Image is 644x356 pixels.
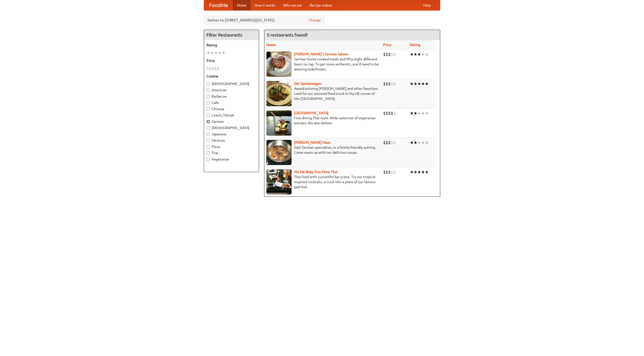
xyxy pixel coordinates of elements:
a: Who we are [279,0,306,10]
label: Thai [207,150,256,155]
li: $ [386,140,388,145]
ng-pluralize: 5 restaurants found! [267,32,308,37]
li: ★ [417,169,421,175]
li: ★ [410,169,414,175]
img: kohlhaus.jpg [266,140,292,165]
li: $ [388,81,391,87]
li: $ [388,52,391,57]
label: [DEMOGRAPHIC_DATA] [207,125,256,130]
input: Cafe [207,101,210,104]
li: ★ [414,169,417,175]
li: $ [386,81,388,87]
li: $ [388,140,391,145]
img: speisewagen.jpg [266,81,292,106]
li: $ [388,110,391,116]
li: ★ [421,169,425,175]
li: ★ [414,81,417,87]
a: How it works [251,0,279,10]
li: $ [391,81,393,87]
a: [GEOGRAPHIC_DATA] [294,111,329,115]
li: $ [393,169,396,175]
li: ★ [421,110,425,116]
input: Vegetarian [207,158,210,161]
input: Chinese [207,107,210,111]
li: ★ [425,81,429,87]
li: $ [209,66,212,71]
li: ★ [218,50,222,56]
li: ★ [417,52,421,57]
li: ★ [421,52,425,57]
li: ★ [425,140,429,145]
h5: Cuisine [207,74,256,79]
input: Czech / Slovak [207,114,210,117]
li: $ [383,110,386,116]
p: German home-cooked meals and fifty-eight different beers on tap. To get more authentic, you'd nee... [266,57,379,72]
label: Mexican [207,138,256,143]
li: $ [388,169,391,175]
li: ★ [207,50,210,56]
a: Hit Me Baby One More Thai [294,170,338,174]
li: $ [214,66,217,71]
li: ★ [410,110,414,116]
li: ★ [425,52,429,57]
label: German [207,119,256,124]
h4: Filter Restaurants [204,30,259,40]
li: $ [383,81,386,87]
a: Change [309,18,321,23]
b: [PERSON_NAME] Haus [294,140,330,144]
b: [PERSON_NAME]'s German Saloon [294,52,348,56]
a: Help [419,0,435,10]
input: Thai [207,151,210,155]
a: Rating [410,43,420,47]
li: $ [391,140,393,145]
label: Pizza [207,144,256,149]
li: ★ [210,50,214,56]
input: Japanese [207,133,210,136]
li: $ [393,52,396,57]
img: babythai.jpg [266,169,292,194]
img: esthers.jpg [266,52,292,77]
a: Name [266,43,276,47]
li: $ [383,169,386,175]
li: ★ [410,81,414,87]
li: $ [207,66,209,71]
label: Japanese [207,132,256,137]
li: ★ [214,50,218,56]
li: $ [383,52,386,57]
li: ★ [417,81,421,87]
li: $ [393,81,396,87]
label: American [207,88,256,93]
label: Vegetarian [207,157,256,162]
input: American [207,89,210,92]
label: Czech / Slovak [207,113,256,118]
li: $ [391,169,393,175]
li: ★ [417,140,421,145]
a: Der Speisewagen [294,82,321,86]
input: German [207,120,210,123]
li: $ [383,140,386,145]
input: Barbecue [207,95,210,98]
li: ★ [414,52,417,57]
li: ★ [425,110,429,116]
h5: Rating [207,43,256,48]
p: Thai food with a youthful bar scene. Try our tropical inspired cocktails, or tuck into a plate of... [266,174,379,189]
a: Home [233,0,251,10]
li: ★ [425,169,429,175]
li: $ [391,110,393,116]
li: $ [217,66,219,71]
h5: Price [207,58,256,63]
input: Mexican [207,139,210,142]
img: satay.jpg [266,110,292,136]
a: Price [383,43,391,47]
div: Deliver to: [STREET_ADDRESS][US_STATE] [204,16,325,25]
p: East German specialties, in a family-friendly setting. Come warm up with our delicious soups. [266,145,379,155]
li: ★ [421,140,425,145]
li: ★ [414,140,417,145]
li: $ [391,52,393,57]
li: ★ [414,110,417,116]
li: ★ [417,110,421,116]
li: ★ [410,52,414,57]
label: Chinese [207,106,256,111]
